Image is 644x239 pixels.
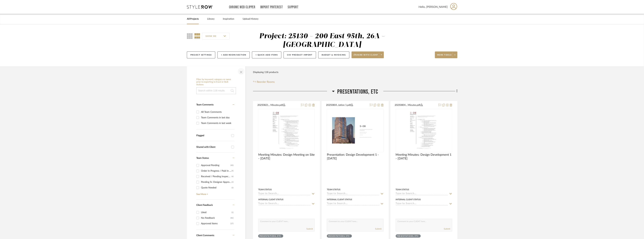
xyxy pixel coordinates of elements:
[352,51,384,58] button: Share with client
[201,215,231,221] div: No Feedback
[444,227,450,230] button: Submit
[258,153,315,160] span: Meeting Minutes: Design Meeting on Site - [DATE]
[318,51,349,58] button: Budget & Invoicing
[232,210,234,215] div: (1)
[327,198,352,201] div: Internal Client Status
[196,78,236,86] h6: Filter by keyword, category or name prior to exporting to Excel or Bulk Actions
[201,179,232,185] div: Pending Sr. Designer Approval
[232,174,234,179] div: (6)
[223,17,234,21] a: Inspiration
[201,163,231,168] div: Approval Pending
[187,51,215,58] button: Project Settings
[337,88,378,95] span: PRESENTATIONS, ETC
[253,69,278,76] div: Displaying 118 products
[396,192,448,195] input: Type to Search…
[195,190,234,196] a: See More +
[270,109,303,152] img: Meeting Minutes: Design Meeting on Site - 08.21.2025
[396,202,448,205] input: Type to Search…
[196,134,230,137] div: Flagged
[435,51,457,58] button: More tools
[306,227,313,230] button: Submit
[258,192,311,195] input: Type to Search…
[257,103,299,107] button: 20250821... Minutes.pdf
[260,6,283,9] a: Import Pinterest
[201,121,234,126] div: Team Comments in last week
[258,188,272,191] div: Team Status
[419,5,448,9] span: Hello, [PERSON_NAME]
[201,174,232,179] div: Received / Pending Inspection
[253,80,275,84] button: Reorder Rooms
[328,235,350,237] div: PRESENTATIONS, ETC
[201,185,232,190] div: Quote Needed
[259,33,385,48] div: Project: 25130 - 200 East 95th, 26A - [GEOGRAPHIC_DATA]
[327,153,383,160] span: Presentation: Design Development 1 - [DATE]
[257,80,275,84] span: Reorder Rooms
[196,204,213,206] span: Client Feedback
[229,6,255,9] a: Chrome Web Clipper
[231,221,234,226] div: (17)
[232,179,234,185] div: (3)
[258,202,311,205] input: Type to Search…
[259,235,281,237] div: PRESENTATIONS, ETC
[201,115,234,120] div: Team Comments in last day
[231,215,234,221] div: (81)
[396,198,421,201] div: Internal Client Status
[288,6,298,9] a: Support
[232,168,234,174] div: (9)
[196,104,214,106] span: Team Comments
[408,109,440,152] img: Meeting Minutes: Design Development 1 - 08.04.2025
[284,51,316,58] button: CSV Product Import
[243,17,258,21] a: Upload History
[201,168,232,174] div: Order In Progress / Paid In Full w/ Freight, No Balance due
[207,17,214,21] a: Library
[196,157,209,159] span: Team Status
[327,112,383,148] img: Presentation: Design Development 1 - 08.04.2025
[375,227,382,230] button: Submit
[196,87,236,94] input: Search within 118 results
[395,103,436,107] button: 20250804... Minutes.pdf
[201,210,232,215] div: Liked
[354,54,378,59] span: Share with client
[196,146,230,149] div: Shared with Client
[327,188,340,191] div: Team Status
[327,202,379,205] input: Type to Search…
[187,17,199,21] a: All Projects
[437,54,452,59] span: More tools
[201,221,231,226] div: Approved Items
[327,192,379,195] input: Type to Search…
[201,109,234,115] div: All Team Comments
[232,185,234,190] div: (2)
[252,51,281,58] button: + Quick Add Items
[217,51,250,58] button: + Add Room/Section
[397,235,419,237] div: PRESENTATIONS, ETC
[258,198,283,201] div: Internal Client Status
[196,234,214,237] span: Client Comments
[238,68,245,75] button: Close
[396,188,409,191] div: Team Status
[326,103,368,107] button: 20250804...tation 1.pdf
[396,153,452,160] span: Meeting Minutes: Design Development 1 - [DATE]
[231,163,234,168] div: (43)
